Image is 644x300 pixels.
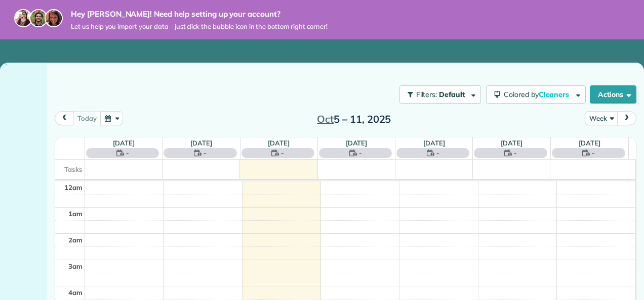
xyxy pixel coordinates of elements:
[64,165,83,173] span: Tasks
[68,262,83,270] span: 3am
[514,148,517,158] span: -
[423,139,445,147] a: [DATE]
[126,148,129,158] span: -
[504,90,573,99] span: Colored by
[592,148,595,158] span: -
[45,9,63,27] img: michelle-19f622bdf1676172e81f8f8fba1fb50e276960ebfe0243fe18214015130c80e4.jpg
[68,210,83,218] span: 1am
[436,148,439,158] span: -
[29,9,48,27] img: jorge-587dff0eeaa6aab1f244e6dc62b8924c3b6ad411094392a53c71c6c4a576187d.jpg
[585,111,618,125] button: Week
[439,90,466,99] span: Default
[55,111,74,125] button: prev
[579,139,600,147] a: [DATE]
[64,183,83,191] span: 12am
[113,139,135,147] a: [DATE]
[346,139,368,147] a: [DATE]
[71,22,328,31] span: Let us help you import your data - just click the bubble icon in the bottom right corner!
[281,148,284,158] span: -
[394,85,481,104] a: Filters: Default
[14,9,32,27] img: maria-72a9807cf96188c08ef61303f053569d2e2a8a1cde33d635c8a3ac13582a053d.jpg
[291,114,417,125] h2: 5 – 11, 2025
[268,139,290,147] a: [DATE]
[399,85,481,104] button: Filters: Default
[71,9,328,19] strong: Hey [PERSON_NAME]! Need help setting up your account?
[204,148,207,158] span: -
[416,90,437,99] span: Filters:
[73,111,101,125] button: today
[359,148,362,158] span: -
[317,113,334,125] span: Oct
[190,139,212,147] a: [DATE]
[590,85,636,104] button: Actions
[68,236,83,244] span: 2am
[486,85,586,104] button: Colored byCleaners
[617,111,636,125] button: next
[539,90,571,99] span: Cleaners
[68,288,83,296] span: 4am
[501,139,522,147] a: [DATE]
